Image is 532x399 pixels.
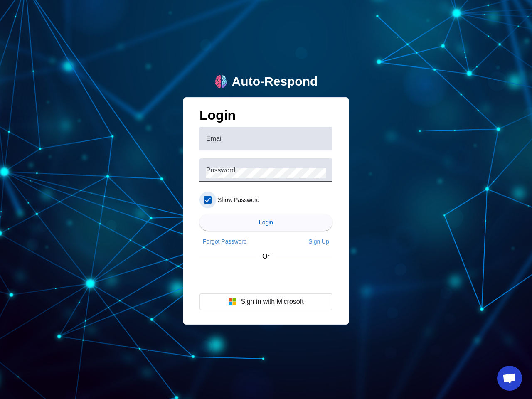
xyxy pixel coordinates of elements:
img: Microsoft logo [228,298,236,306]
button: Login [199,214,332,231]
a: logoAuto-Respond [214,74,318,89]
label: Show Password [216,196,259,204]
h1: Login [199,108,332,127]
div: Auto-Respond [232,74,318,89]
img: logo [214,75,228,88]
mat-label: Password [206,167,235,174]
mat-label: Email [206,135,223,142]
span: Forgot Password [203,238,247,245]
span: Login [259,219,273,226]
a: Open chat [497,366,522,391]
button: Sign in with Microsoft [199,293,332,310]
span: Or [262,253,270,260]
span: Sign Up [308,238,329,245]
iframe: Sign in with Google Button [195,268,337,286]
